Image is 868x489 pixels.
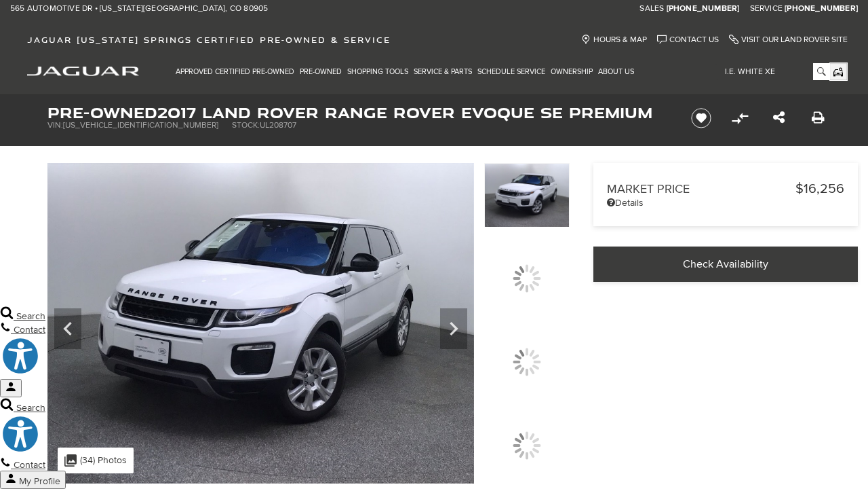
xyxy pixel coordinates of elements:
[607,197,844,209] a: Details
[19,475,60,487] span: My Profile
[27,65,139,76] a: jaguar
[593,247,858,282] a: Check Availability
[548,60,595,84] a: Ownership
[639,3,664,14] span: Sales
[715,63,829,80] input: i.e. White XE
[232,120,260,130] span: Stock:
[785,3,858,14] a: [PHONE_NUMBER]
[773,110,785,126] a: Share this Pre-Owned 2017 Land Rover Range Rover Evoque SE Premium
[729,35,848,45] a: Visit Our Land Rover Site
[297,60,344,84] a: Pre-Owned
[475,60,548,84] a: Schedule Service
[47,163,474,484] img: Used 2017 White Land Rover SE Premium image 1
[581,35,647,45] a: Hours & Map
[730,108,750,128] button: Compare vehicle
[14,324,45,336] span: Contact
[812,110,825,126] a: Print this Pre-Owned 2017 Land Rover Range Rover Evoque SE Premium
[607,181,844,197] a: Market Price $16,256
[595,60,637,84] a: About Us
[14,459,45,471] span: Contact
[27,67,139,76] img: Jaguar
[47,102,157,123] strong: Pre-Owned
[657,35,719,45] a: Contact Us
[484,163,570,228] img: Used 2017 White Land Rover SE Premium image 1
[20,35,397,45] a: Jaguar [US_STATE] Springs Certified Pre-Owned & Service
[795,181,844,197] span: $16,256
[344,60,411,84] a: Shopping Tools
[16,402,45,414] span: Search
[411,60,475,84] a: Service & Parts
[686,107,716,129] button: Save vehicle
[47,120,63,130] span: VIN:
[173,60,637,84] nav: Main Navigation
[10,3,268,14] a: 565 Automotive Dr • [US_STATE][GEOGRAPHIC_DATA], CO 80905
[16,310,45,322] span: Search
[750,3,783,14] span: Service
[47,105,668,120] h1: 2017 Land Rover Range Rover Evoque SE Premium
[27,35,391,45] span: Jaguar [US_STATE] Springs Certified Pre-Owned & Service
[173,60,297,84] a: Approved Certified Pre-Owned
[63,120,218,130] span: [US_VEHICLE_IDENTIFICATION_NUMBER]
[260,120,296,130] span: UL208707
[683,257,768,271] span: Check Availability
[607,182,795,196] span: Market Price
[667,3,740,14] a: [PHONE_NUMBER]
